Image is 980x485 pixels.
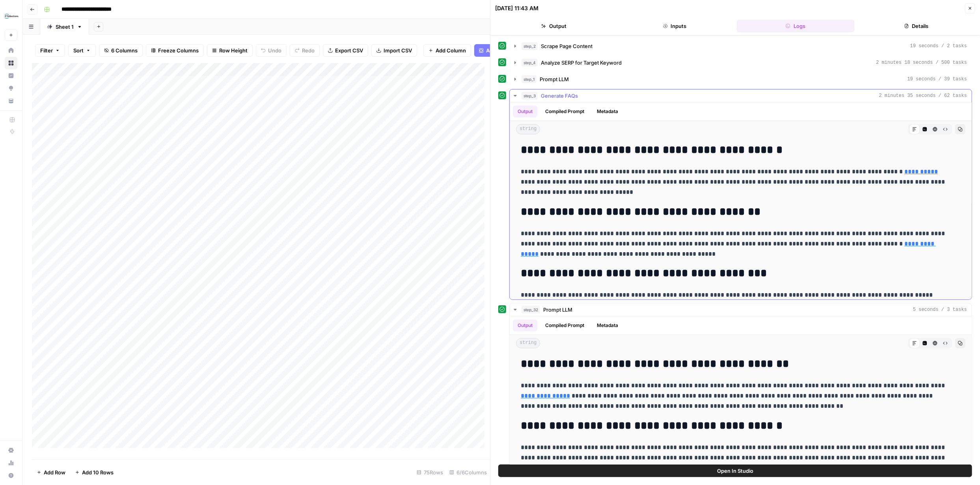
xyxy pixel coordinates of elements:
span: Add Row [44,468,65,476]
a: Your Data [5,95,17,107]
img: tab_domain_overview_orange.svg [23,46,29,52]
a: Insights [5,69,17,82]
span: Row Height [219,46,248,54]
button: Logs [737,20,855,32]
button: Add Column [423,44,471,57]
span: 2 minutes 18 seconds / 500 tasks [876,59,967,66]
button: Output [513,320,537,331]
button: Metadata [592,320,623,331]
button: 19 seconds / 39 tasks [510,73,972,85]
div: 75 Rows [414,466,446,479]
button: 2 minutes 35 seconds / 62 tasks [510,89,972,102]
span: Generate FAQs [541,92,578,100]
span: step_3 [522,92,538,100]
button: Add Row [32,466,70,479]
button: Filter [35,44,65,57]
span: Redo [302,46,315,54]
span: step_1 [522,75,537,83]
span: 19 seconds / 39 tasks [907,76,967,83]
a: Sheet 1 [40,19,89,35]
span: step_4 [522,59,538,67]
div: [DATE] 11:43 AM [495,4,538,12]
div: 2 minutes 35 seconds / 62 tasks [510,102,972,299]
span: Sort [73,46,84,54]
span: 5 seconds / 3 tasks [913,306,967,313]
button: Redo [290,44,320,57]
button: 5 seconds / 3 tasks [510,303,972,316]
a: Home [5,44,17,57]
span: Analyze SERP for Target Keyword [541,59,622,67]
img: FYidoctors Logo [5,9,19,23]
span: Undo [268,46,281,54]
a: Opportunities [5,82,17,95]
div: Sheet 1 [56,23,74,31]
button: 19 seconds / 2 tasks [510,40,972,52]
span: Scrape Page Content [541,42,592,50]
a: Settings [5,444,17,457]
img: logo_orange.svg [13,13,19,19]
div: 6/6 Columns [446,466,490,479]
img: tab_keywords_by_traffic_grey.svg [80,46,86,52]
span: Prompt LLM [540,75,569,83]
a: Browse [5,57,17,69]
button: Workspace: FYidoctors [5,6,17,26]
button: Add Power Agent [474,44,534,57]
div: v 4.0.25 [22,13,39,19]
span: Prompt LLM [543,306,572,314]
button: Import CSV [371,44,417,57]
span: Filter [40,46,53,54]
span: Add Column [436,46,466,54]
span: 19 seconds / 2 tasks [910,43,967,50]
button: Open In Studio [498,465,972,477]
span: string [516,124,540,134]
button: Help + Support [5,469,17,482]
div: Domain: [DOMAIN_NAME] [20,20,87,27]
div: Keywords by Traffic [88,46,130,52]
span: Add Power Agent [486,46,529,54]
button: Export CSV [323,44,368,57]
button: Row Height [207,44,253,57]
button: Compiled Prompt [540,106,589,117]
a: Usage [5,457,17,469]
span: step_32 [522,306,540,314]
span: 2 minutes 35 seconds / 62 tasks [879,92,967,99]
div: Domain Overview [32,46,71,52]
button: Output [513,106,537,117]
span: Import CSV [384,46,412,54]
span: Freeze Columns [158,46,199,54]
button: 6 Columns [99,44,143,57]
button: Inputs [616,20,734,32]
span: step_2 [522,42,538,50]
span: 6 Columns [111,46,138,54]
span: Add 10 Rows [82,468,114,476]
button: 2 minutes 18 seconds / 500 tasks [510,56,972,69]
span: string [516,338,540,348]
span: Export CSV [335,46,363,54]
button: Details [858,20,976,32]
button: Undo [256,44,287,57]
button: Sort [68,44,96,57]
button: Add 10 Rows [70,466,118,479]
span: Open In Studio [717,467,753,475]
button: Freeze Columns [146,44,204,57]
img: website_grey.svg [13,20,19,27]
button: Output [495,20,613,32]
button: Metadata [592,106,623,117]
button: Compiled Prompt [540,320,589,331]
